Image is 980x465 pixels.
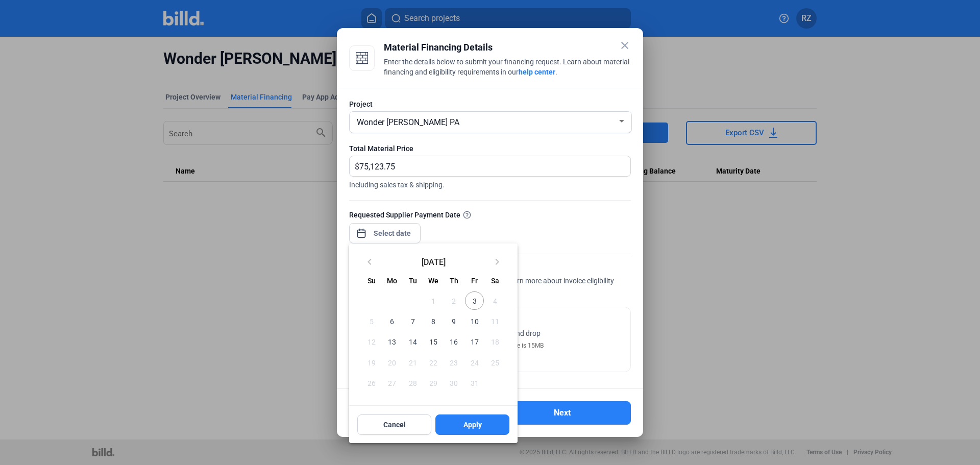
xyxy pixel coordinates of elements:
[423,352,444,373] button: October 22, 2025
[367,277,376,285] span: Su
[382,311,402,331] button: October 6, 2025
[445,291,463,310] span: 2
[383,353,401,372] span: 20
[423,290,444,311] button: October 1, 2025
[383,374,401,392] span: 27
[444,352,464,373] button: October 23, 2025
[445,332,463,351] span: 16
[403,331,423,352] button: October 14, 2025
[380,257,487,265] span: [DATE]
[445,353,463,372] span: 23
[485,331,505,352] button: October 18, 2025
[363,256,376,268] mat-icon: keyboard_arrow_left
[424,353,443,372] span: 22
[409,277,417,285] span: Tu
[486,312,504,330] span: 11
[435,414,509,435] button: Apply
[404,312,422,330] span: 7
[362,312,381,330] span: 5
[450,277,458,285] span: Th
[361,352,382,373] button: October 19, 2025
[465,291,483,310] span: 3
[361,331,382,352] button: October 12, 2025
[404,374,422,392] span: 28
[444,290,464,311] button: October 2, 2025
[465,353,483,372] span: 24
[428,277,438,285] span: We
[383,420,406,430] span: Cancel
[382,331,402,352] button: October 13, 2025
[471,277,478,285] span: Fr
[423,373,444,393] button: October 29, 2025
[424,291,443,310] span: 1
[387,277,397,285] span: Mo
[404,332,422,351] span: 14
[383,332,401,351] span: 13
[403,352,423,373] button: October 21, 2025
[362,332,381,351] span: 12
[382,373,402,393] button: October 27, 2025
[424,312,443,330] span: 8
[424,332,443,351] span: 15
[382,352,402,373] button: October 20, 2025
[444,373,464,393] button: October 30, 2025
[486,332,504,351] span: 18
[445,312,463,330] span: 9
[361,373,382,393] button: October 26, 2025
[423,311,444,331] button: October 8, 2025
[465,312,483,330] span: 10
[491,256,503,268] mat-icon: keyboard_arrow_right
[362,374,381,392] span: 26
[403,311,423,331] button: October 7, 2025
[357,414,431,435] button: Cancel
[465,374,483,392] span: 31
[361,290,423,311] td: OCT
[424,374,443,392] span: 29
[361,311,382,331] button: October 5, 2025
[444,311,464,331] button: October 9, 2025
[485,311,505,331] button: October 11, 2025
[486,291,504,310] span: 4
[463,420,482,430] span: Apply
[464,311,484,331] button: October 10, 2025
[362,353,381,372] span: 19
[491,277,499,285] span: Sa
[485,352,505,373] button: October 25, 2025
[445,374,463,392] span: 30
[404,353,422,372] span: 21
[464,373,484,393] button: October 31, 2025
[485,290,505,311] button: October 4, 2025
[464,331,484,352] button: October 17, 2025
[423,331,444,352] button: October 15, 2025
[464,290,484,311] button: October 3, 2025
[486,353,504,372] span: 25
[465,332,483,351] span: 17
[464,352,484,373] button: October 24, 2025
[403,373,423,393] button: October 28, 2025
[444,331,464,352] button: October 16, 2025
[383,312,401,330] span: 6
